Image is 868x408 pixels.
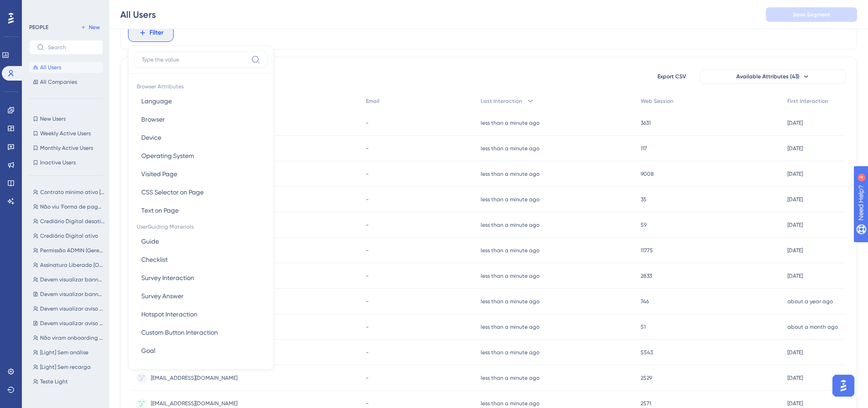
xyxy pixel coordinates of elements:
span: Email [366,97,380,105]
button: Visited Page [134,165,268,183]
button: Crediário Digital desativado [29,216,108,227]
span: Inactive Users [40,159,76,166]
span: Crediário Digital ativo [40,232,98,240]
span: New Users [40,115,66,122]
span: 9008 [641,170,654,178]
span: - [366,247,369,254]
button: AI Assistant [134,360,268,378]
button: Não viram onboarding Light [29,332,108,343]
span: 5543 [641,349,653,356]
time: less than a minute ago [481,196,539,203]
span: Guide [141,236,159,247]
span: Devem visualizar banner entrevista [40,291,105,298]
span: Assinatura Liberado [OFICIAL] [40,261,105,269]
span: - [366,119,369,127]
span: Contrato mínimo ativo [Assinatura] [OFICIAL] [40,189,105,196]
span: Crediário Digital desativado [40,218,105,225]
time: [DATE] [787,247,803,254]
span: 746 [641,298,649,305]
span: - [366,170,369,178]
span: Filter [149,27,164,38]
span: Available Attributes (43) [736,73,800,80]
span: [EMAIL_ADDRESS][DOMAIN_NAME] [151,400,237,407]
span: 3631 [641,119,651,127]
time: [DATE] [787,273,803,279]
time: [DATE] [787,222,803,228]
iframe: UserGuiding AI Assistant Launcher [830,372,857,399]
span: Permissão ADMIN (Gerente) [40,247,105,254]
button: Devem visualizar banner - Entrevista | Opção 2 [29,274,108,285]
button: Browser [134,110,268,128]
button: New Users [29,113,103,124]
span: Device [141,132,161,143]
span: - [366,374,369,382]
span: - [366,323,369,331]
button: Language [134,92,268,110]
button: Devem visualizar banner entrevista [29,289,108,300]
time: less than a minute ago [481,324,539,330]
span: - [366,349,369,356]
span: AI Assistant [141,363,174,374]
time: less than a minute ago [481,375,539,381]
button: [Light] Sem recarga [29,362,108,372]
time: [DATE] [787,171,803,177]
button: Text on Page [134,201,268,219]
time: less than a minute ago [481,400,539,407]
span: 51 [641,323,646,331]
span: Não viu 'Forma de pagamento' - Recebimento [Vendas] [OFICIAL] [40,203,105,210]
span: Browser Attributes [134,79,268,92]
time: less than a minute ago [481,349,539,356]
time: [DATE] [787,349,803,356]
button: Devem visualizar aviso de instabilidade - Data System [29,303,108,314]
span: [Light] Sem recarga [40,363,91,371]
button: Survey Interaction [134,269,268,287]
span: 59 [641,221,647,229]
span: Hotspot Interaction [141,309,197,320]
span: Language [141,96,172,107]
button: Goal [134,342,268,360]
time: less than a minute ago [481,171,539,177]
button: Hotspot Interaction [134,305,268,323]
button: Export CSV [649,69,694,84]
time: about a year ago [787,298,833,305]
span: New [89,24,100,31]
span: - [366,145,369,152]
span: Checklist [141,254,168,265]
span: Devem visualizar aviso Migração Políticas [40,320,105,327]
span: Export CSV [657,73,686,80]
button: Weekly Active Users [29,128,103,139]
span: Need Help? [21,2,57,13]
span: - [366,400,369,407]
button: [Light] Sem análise [29,347,108,358]
button: Operating System [134,147,268,165]
time: less than a minute ago [481,273,539,279]
span: 2571 [641,400,651,407]
time: [DATE] [787,145,803,152]
span: All Companies [40,78,77,86]
span: Weekly Active Users [40,130,91,137]
button: Survey Answer [134,287,268,305]
button: Não viu 'Forma de pagamento' - Recebimento [Vendas] [OFICIAL] [29,201,108,212]
span: - [366,298,369,305]
span: 35 [641,196,647,203]
button: CSS Selector on Page [134,183,268,201]
button: New [77,22,103,33]
button: Monthly Active Users [29,143,103,153]
time: less than a minute ago [481,120,539,126]
div: PEOPLE [29,24,48,31]
span: - [366,221,369,229]
span: Web Session [641,97,673,105]
span: Last Interaction [481,97,522,105]
span: First Interaction [787,97,828,105]
time: [DATE] [787,196,803,203]
button: Contrato mínimo ativo [Assinatura] [OFICIAL] [29,187,108,198]
span: CSS Selector on Page [141,187,204,198]
span: Survey Interaction [141,272,194,283]
button: Custom Button Interaction [134,323,268,342]
span: 117 [641,145,647,152]
span: Save Segment [793,11,830,18]
input: Type the value [142,56,247,63]
span: Teste Light [40,378,68,385]
time: less than a minute ago [481,247,539,254]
